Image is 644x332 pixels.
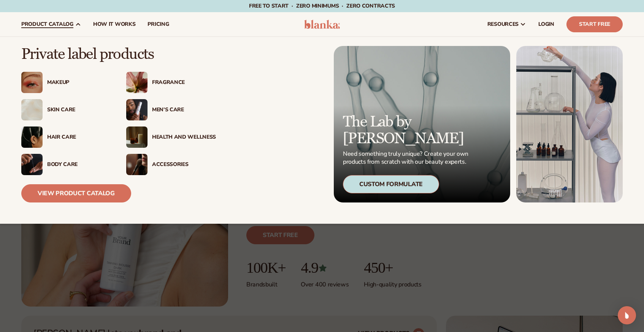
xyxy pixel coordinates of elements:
[21,184,131,202] a: View Product Catalog
[618,306,636,324] div: Open Intercom Messenger
[126,72,148,93] img: Pink blooming flower.
[15,12,87,36] a: product catalog
[148,21,169,27] span: pricing
[21,154,43,175] img: Male hand applying moisturizer.
[343,114,471,147] p: The Lab by [PERSON_NAME]
[126,154,148,175] img: Female with makeup brush.
[487,21,519,27] span: resources
[87,12,142,36] a: How It Works
[566,16,623,32] a: Start Free
[343,150,471,166] p: Need something truly unique? Create your own products from scratch with our beauty experts.
[21,46,216,63] p: Private label products
[538,21,554,27] span: LOGIN
[21,126,111,148] a: Female hair pulled back with clips. Hair Care
[93,21,136,27] span: How It Works
[21,99,43,120] img: Cream moisturizer swatch.
[21,126,43,148] img: Female hair pulled back with clips.
[532,12,560,36] a: LOGIN
[21,72,111,93] a: Female with glitter eye makeup. Makeup
[481,12,532,36] a: resources
[21,21,73,27] span: product catalog
[152,79,216,86] div: Fragrance
[249,2,395,9] span: Free to start · ZERO minimums · ZERO contracts
[21,99,111,120] a: Cream moisturizer swatch. Skin Care
[516,46,623,202] img: Female in lab with equipment.
[21,72,43,93] img: Female with glitter eye makeup.
[126,126,148,148] img: Candles and incense on table.
[334,46,510,202] a: Microscopic product formula. The Lab by [PERSON_NAME] Need something truly unique? Create your ow...
[126,72,216,93] a: Pink blooming flower. Fragrance
[126,99,148,120] img: Male holding moisturizer bottle.
[152,134,216,141] div: Health And Wellness
[126,126,216,148] a: Candles and incense on table. Health And Wellness
[47,107,111,113] div: Skin Care
[126,154,216,175] a: Female with makeup brush. Accessories
[21,154,111,175] a: Male hand applying moisturizer. Body Care
[47,79,111,86] div: Makeup
[47,161,111,168] div: Body Care
[141,12,175,36] a: pricing
[152,107,216,113] div: Men’s Care
[126,99,216,120] a: Male holding moisturizer bottle. Men’s Care
[47,134,111,141] div: Hair Care
[343,175,439,193] div: Custom Formulate
[152,161,216,168] div: Accessories
[304,20,340,29] img: logo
